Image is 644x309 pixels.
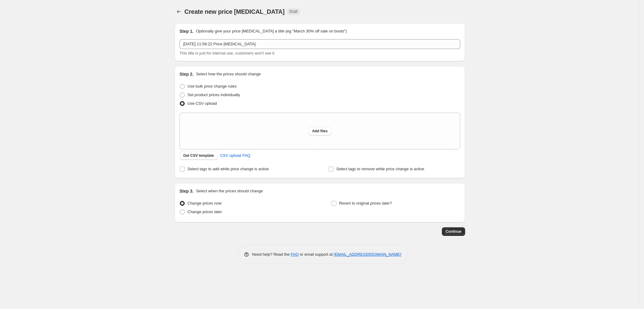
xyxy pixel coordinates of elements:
[180,188,194,194] h2: Step 3.
[180,28,194,34] h2: Step 1.
[175,7,183,16] button: Price change jobs
[180,71,194,77] h2: Step 2.
[187,84,236,89] span: Use bulk price change rules
[196,28,347,34] p: Optionally give your price [MEDICAL_DATA] a title (eg "March 30% off sale on boots")
[334,252,401,257] a: [EMAIL_ADDRESS][DOMAIN_NAME]
[187,209,222,214] span: Change prices later
[187,201,221,205] span: Change prices now
[187,167,269,171] span: Select tags to add while price change is active
[180,151,218,160] button: Get CSV template
[180,39,460,49] input: 30% off holiday sale
[187,101,217,106] span: Use CSV upload
[184,8,285,15] span: Create new price [MEDICAL_DATA]
[196,71,261,77] p: Select how the prices should change
[196,188,263,194] p: Select when the prices should change
[339,201,392,205] span: Revert to original prices later?
[336,167,424,171] span: Select tags to remove while price change is active
[217,151,254,160] a: CSV upload FAQ
[290,9,298,14] span: Draft
[252,252,291,257] span: Need help? Read the
[446,229,461,234] span: Continue
[299,252,334,257] span: or email support at
[291,252,299,257] a: FAQ
[180,51,274,55] span: This title is just for internal use, customers won't see it
[309,127,331,135] button: Add files
[183,153,214,158] span: Get CSV template
[220,153,250,159] span: CSV upload FAQ
[312,129,328,134] span: Add files
[442,227,465,236] button: Continue
[187,92,240,97] span: Set product prices individually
